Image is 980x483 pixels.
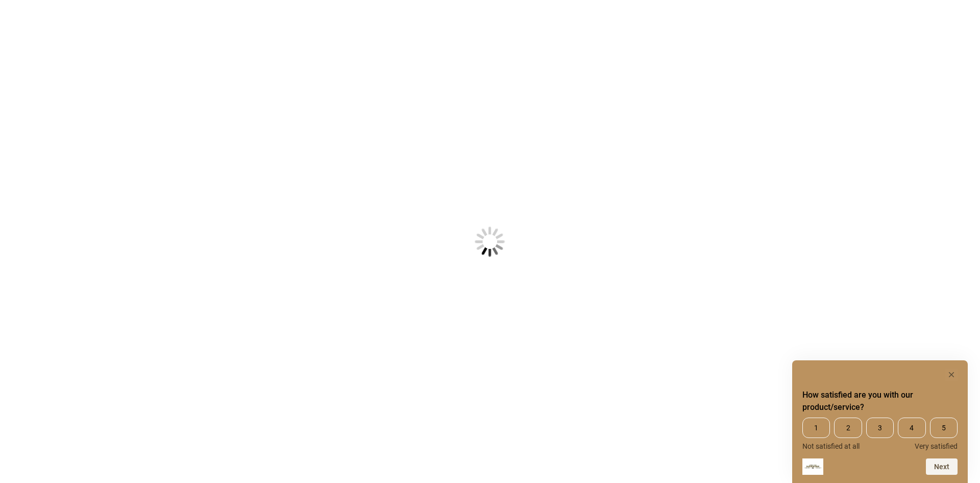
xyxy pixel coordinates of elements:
button: Hide survey [945,369,958,381]
img: Loading [425,176,555,307]
span: 5 [930,418,958,438]
span: 1 [802,418,830,438]
span: 4 [898,418,925,438]
div: How satisfied are you with our product/service? Select an option from 1 to 5, with 1 being Not sa... [802,418,958,450]
span: Not satisfied at all [802,442,860,450]
span: 2 [834,418,862,438]
h2: How satisfied are you with our product/service? Select an option from 1 to 5, with 1 being Not sa... [802,389,958,413]
div: How satisfied are you with our product/service? Select an option from 1 to 5, with 1 being Not sa... [802,369,958,475]
button: Next question [926,458,958,475]
span: Very satisfied [915,442,958,450]
span: 3 [866,418,894,438]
